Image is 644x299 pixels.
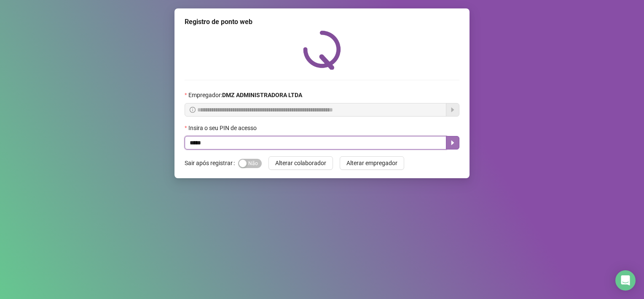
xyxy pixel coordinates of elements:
div: Registro de ponto web [185,17,459,27]
label: Insira o seu PIN de acesso [185,123,262,133]
button: Alterar colaborador [268,156,333,170]
span: caret-right [449,139,456,146]
button: Alterar empregador [340,156,404,170]
label: Sair após registrar [185,156,238,170]
strong: DMZ ADMINISTRADORA LTDA [222,92,302,98]
span: Empregador : [188,90,302,100]
img: QRPoint [303,30,341,70]
span: Alterar empregador [346,158,397,168]
div: Open Intercom Messenger [615,270,636,291]
span: info-circle [190,107,196,113]
span: Alterar colaborador [275,158,326,168]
